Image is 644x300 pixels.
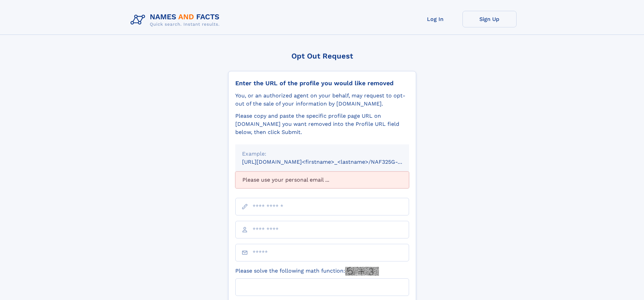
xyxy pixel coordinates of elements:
a: Sign Up [462,11,517,27]
img: Logo Names and Facts [128,11,225,29]
div: You, or an authorized agent on your behalf, may request to opt-out of the sale of your informatio... [235,92,409,108]
div: Enter the URL of the profile you would like removed [235,79,409,87]
label: Please solve the following math function: [235,267,379,276]
small: [URL][DOMAIN_NAME]<firstname>_<lastname>/NAF325G-xxxxxxxx [242,159,422,165]
div: Opt Out Request [228,52,416,60]
div: Please copy and paste the specific profile page URL on [DOMAIN_NAME] you want removed into the Pr... [235,112,409,136]
div: Please use your personal email ... [235,171,409,188]
div: Example: [242,150,402,158]
a: Log In [408,11,462,27]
